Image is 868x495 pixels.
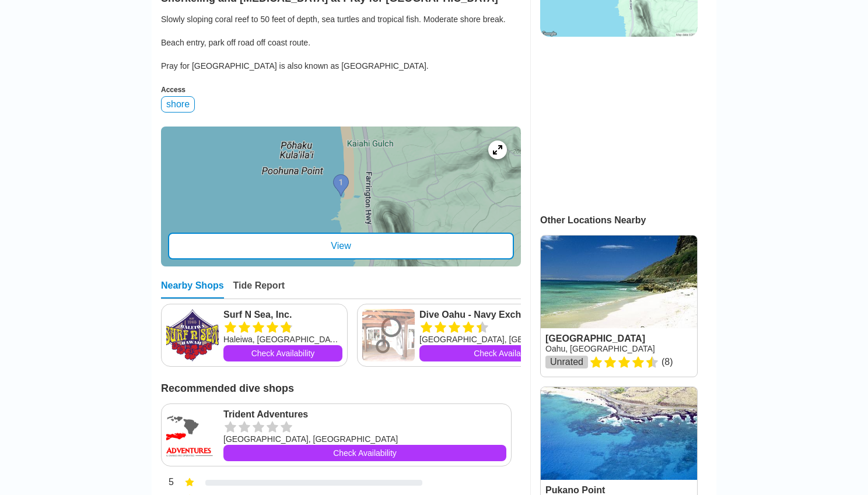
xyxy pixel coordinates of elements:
a: Dive Oahu - Navy Exchange [419,309,591,321]
div: View [168,233,514,259]
a: Trident Adventures [223,409,506,420]
div: Nearby Shops [161,280,224,299]
div: [GEOGRAPHIC_DATA], [GEOGRAPHIC_DATA], [US_STATE] [419,333,591,345]
div: [GEOGRAPHIC_DATA], [GEOGRAPHIC_DATA] [223,433,506,445]
img: Trident Adventures [166,409,219,461]
div: 5 [161,476,174,491]
div: Haleiwa, [GEOGRAPHIC_DATA], [US_STATE] [223,333,342,345]
div: Slowly sloping coral reef to 50 feet of depth, sea turtles and tropical fish. Moderate shore brea... [161,13,521,72]
img: Dive Oahu - Navy Exchange [362,309,415,361]
img: Surf N Sea, Inc. [166,309,219,361]
a: Check Availability [223,345,342,361]
a: entry mapView [161,127,521,266]
a: Surf N Sea, Inc. [223,309,342,321]
div: Access [161,86,521,94]
a: Oahu, [GEOGRAPHIC_DATA] [545,344,655,353]
a: Check Availability [419,345,591,361]
h2: Recommended dive shops [161,375,521,395]
div: Other Locations Nearby [540,215,716,226]
div: shore [161,96,195,113]
a: Check Availability [223,445,506,461]
div: Tide Report [233,280,285,299]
